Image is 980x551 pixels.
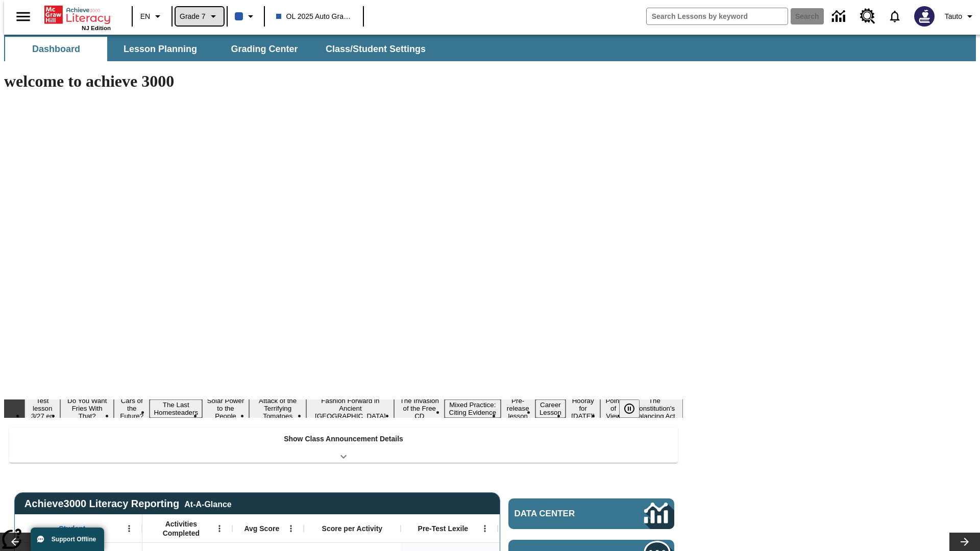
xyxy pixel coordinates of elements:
button: Slide 8 The Invasion of the Free CD [394,395,445,421]
button: Slide 13 Point of View [600,395,626,421]
button: Language: EN, Select a language [136,7,168,26]
span: OL 2025 Auto Grade 7 [276,11,352,22]
div: SubNavbar [4,35,976,61]
button: Slide 14 The Constitution's Balancing Act [626,395,683,421]
div: Pause [619,399,650,418]
button: Open Menu [477,521,493,536]
button: Slide 7 Fashion Forward in Ancient Rome [306,395,394,421]
div: Home [44,4,111,31]
span: Grade 7 [180,11,206,22]
span: EN [140,11,150,22]
button: Grade: Grade 7, Select a grade [176,7,224,26]
button: Open side menu [8,2,38,32]
p: Show Class Announcement Details [284,434,403,444]
button: Slide 6 Attack of the Terrifying Tomatoes [249,395,306,421]
button: Class color is navy. Change class color [231,7,261,26]
button: Select a new avatar [908,3,941,30]
button: Slide 5 Solar Power to the People [202,395,249,421]
button: Profile/Settings [941,7,980,26]
button: Open Menu [283,521,299,536]
button: Slide 3 Cars of the Future? [114,395,150,421]
button: Support Offline [31,528,104,551]
button: Slide 2 Do You Want Fries With That? [60,395,114,421]
span: Support Offline [52,536,96,543]
span: Avg Score [244,524,279,533]
span: Activities Completed [148,519,215,538]
span: NJ Edition [82,25,111,31]
span: Tauto [945,11,962,22]
button: Slide 4 The Last Homesteaders [150,399,202,418]
span: Achieve3000 Literacy Reporting [24,498,232,510]
a: Data Center [826,3,854,31]
a: Home [44,5,111,25]
button: Dashboard [5,37,107,61]
button: Slide 11 Career Lesson [535,399,566,418]
button: Slide 12 Hooray for Constitution Day! [566,395,601,421]
button: Slide 1 Test lesson 3/27 en [24,395,60,421]
div: Show Class Announcement Details [9,428,678,463]
button: Lesson carousel, Next [949,533,980,551]
button: Lesson Planning [109,37,211,61]
a: Data Center [508,498,674,529]
a: Notifications [881,3,908,30]
button: Open Menu [212,521,227,536]
button: Pause [619,399,640,418]
a: Resource Center, Will open in new tab [854,3,881,30]
div: At-A-Glance [184,498,231,509]
button: Slide 10 Pre-release lesson [501,395,535,421]
span: Student [59,524,85,533]
button: Class/Student Settings [317,37,434,61]
img: Avatar [914,6,935,27]
button: Open Menu [121,521,137,536]
input: search field [647,8,788,24]
button: Grading Center [213,37,315,61]
span: Score per Activity [322,524,383,533]
body: Maximum 600 characters Press Escape to exit toolbar Press Alt + F10 to reach toolbar [4,8,149,17]
div: SubNavbar [4,37,435,61]
button: Slide 9 Mixed Practice: Citing Evidence [445,399,500,418]
span: Data Center [514,509,610,519]
h1: welcome to achieve 3000 [4,72,683,91]
span: Pre-Test Lexile [418,524,469,533]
